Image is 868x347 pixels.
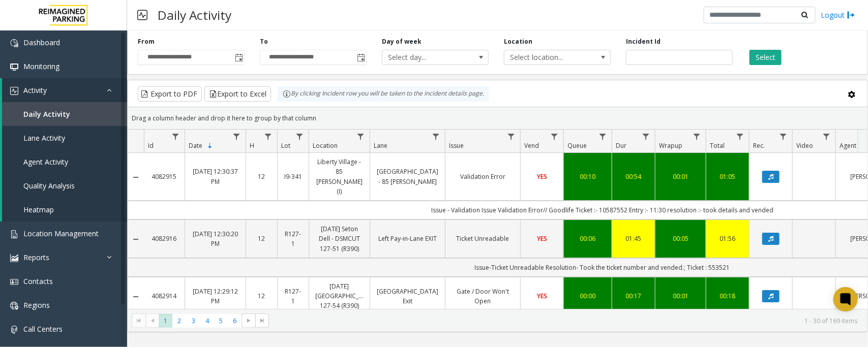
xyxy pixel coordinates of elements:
[712,172,743,181] div: 01:05
[23,181,75,191] span: Quality Analysis
[10,326,18,334] img: 'icon'
[150,234,178,243] a: 4082916
[128,130,867,309] div: Data table
[527,172,557,181] a: YES
[527,234,557,243] a: YES
[618,234,649,243] a: 01:45
[618,291,649,301] div: 00:17
[537,172,547,181] span: YES
[281,141,290,150] span: Lot
[10,39,18,47] img: 'icon'
[626,37,661,46] label: Incident Id
[233,50,244,65] span: Toggle popup
[23,229,99,238] span: Location Management
[570,172,606,181] a: 00:10
[537,292,547,300] span: YES
[376,287,439,306] a: [GEOGRAPHIC_DATA] Exit
[284,229,303,248] a: R127-1
[23,324,63,334] span: Call Centers
[23,85,47,95] span: Activity
[452,172,514,181] a: Validation Error
[23,109,70,119] span: Daily Activity
[206,142,214,150] span: Sortable
[245,317,253,325] span: Go to the next page
[376,167,439,186] a: [GEOGRAPHIC_DATA] - 85 [PERSON_NAME]
[662,291,700,301] a: 00:01
[252,234,271,243] a: 12
[639,130,653,143] a: Dur Filter Menu
[382,37,422,46] label: Day of week
[710,141,725,150] span: Total
[23,157,68,167] span: Agent Activity
[452,287,514,306] a: Gate / Door Won't Open
[776,130,790,143] a: Rec. Filter Menu
[10,302,18,310] img: 'icon'
[230,130,244,143] a: Date Filter Menu
[449,141,464,150] span: Issue
[753,141,765,150] span: Rec.
[138,37,155,46] label: From
[255,313,269,328] span: Go to the last page
[10,254,18,262] img: 'icon'
[820,130,833,143] a: Video Filter Menu
[2,174,127,198] a: Quality Analysis
[191,167,240,186] a: [DATE] 12:30:37 PM
[567,141,587,150] span: Queue
[712,291,743,301] a: 00:18
[355,50,366,65] span: Toggle popup
[159,314,172,328] span: Page 1
[23,38,60,47] span: Dashboard
[429,130,443,143] a: Lane Filter Menu
[189,141,202,150] span: Date
[10,230,18,238] img: 'icon'
[228,314,242,328] span: Page 6
[187,314,200,328] span: Page 3
[200,314,214,328] span: Page 4
[128,235,144,243] a: Collapse Details
[214,314,228,328] span: Page 5
[2,102,127,126] a: Daily Activity
[23,133,65,143] span: Lane Activity
[252,172,271,181] a: 12
[23,61,59,71] span: Monitoring
[315,157,364,196] a: Liberty Village - 85 [PERSON_NAME] (I)
[750,50,782,65] button: Select
[548,130,561,143] a: Vend Filter Menu
[191,287,240,306] a: [DATE] 12:29:12 PM
[662,234,700,243] a: 00:05
[10,278,18,286] img: 'icon'
[315,281,364,311] a: [DATE] [GEOGRAPHIC_DATA] 127-54 (R390)
[662,172,700,181] a: 00:01
[354,130,368,143] a: Location Filter Menu
[284,172,303,181] a: I9-341
[570,234,606,243] a: 00:06
[148,141,154,150] span: Id
[796,141,813,150] span: Video
[275,317,857,325] kendo-pager-info: 1 - 30 of 169 items
[570,291,606,301] a: 00:00
[242,313,255,328] span: Go to the next page
[524,141,539,150] span: Vend
[153,3,236,27] h3: Daily Activity
[261,130,275,143] a: H Filter Menu
[840,141,856,150] span: Agent
[150,172,178,181] a: 4082915
[2,198,127,222] a: Heatmap
[504,50,589,65] span: Select location...
[23,253,49,262] span: Reports
[250,141,254,150] span: H
[2,126,127,150] a: Lane Activity
[23,205,54,214] span: Heatmap
[283,90,291,98] img: infoIcon.svg
[847,10,855,20] img: logout
[150,291,178,301] a: 4082914
[128,109,867,127] div: Drag a column header and drop it here to group by that column
[260,37,268,46] label: To
[138,86,202,102] button: Export to PDF
[382,50,467,65] span: Select day...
